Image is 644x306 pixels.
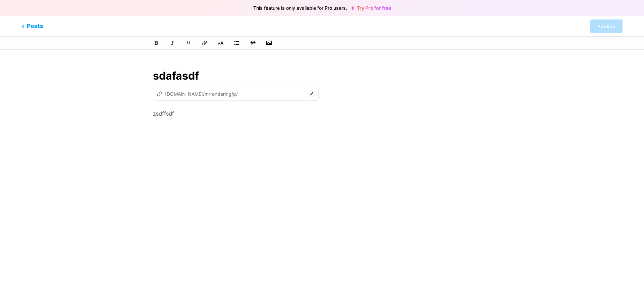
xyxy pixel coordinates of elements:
[253,3,347,13] span: This feature is only available for Pro users.
[153,68,491,84] input: Title
[590,19,623,33] button: Publish
[21,22,43,30] span: Posts
[351,5,391,11] a: Try Pro for free
[153,109,491,118] p: zsdffsdf
[597,24,615,29] span: Publish
[157,90,238,97] div: [DOMAIN_NAME]/mrrendering/p/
